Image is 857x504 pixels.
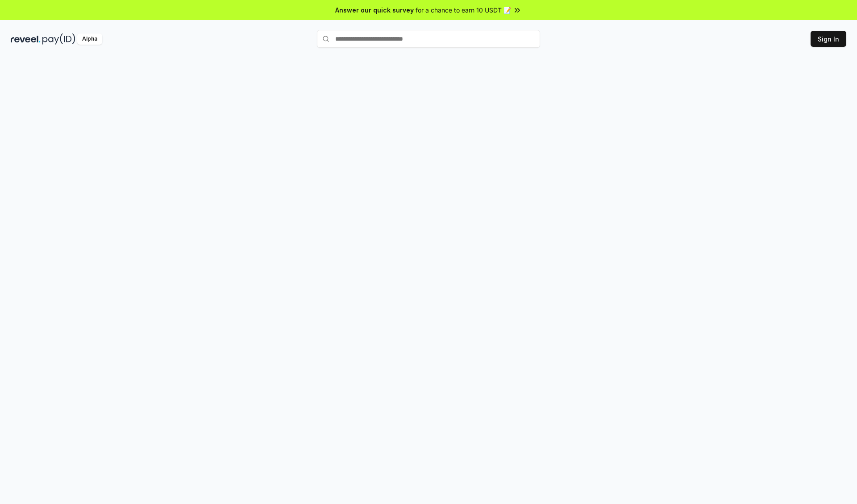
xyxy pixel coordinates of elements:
div: Alpha [77,33,102,45]
button: Sign In [811,31,846,47]
img: pay_id [42,33,75,45]
span: Answer our quick survey [335,5,414,15]
img: reveel_dark [11,33,41,45]
span: for a chance to earn 10 USDT 📝 [416,5,511,15]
